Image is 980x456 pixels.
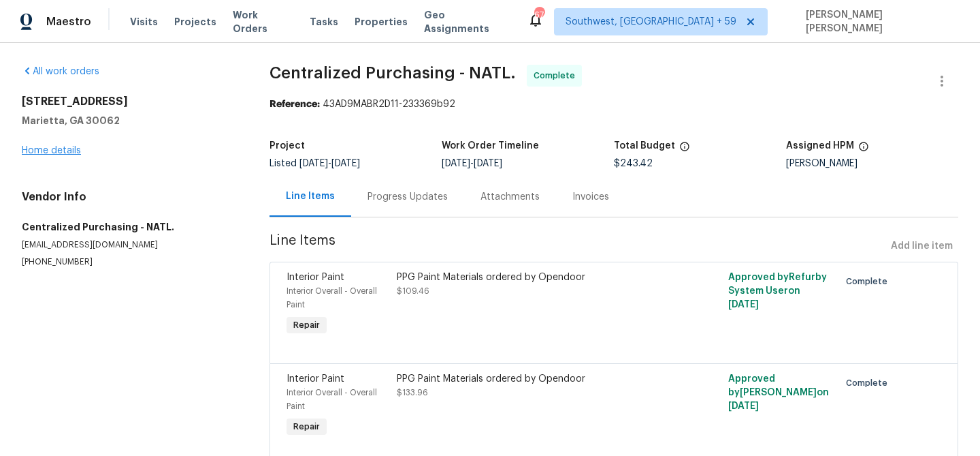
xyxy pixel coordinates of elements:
[299,159,360,168] span: -
[174,15,216,29] span: Projects
[288,318,325,332] span: Repair
[800,8,960,35] span: [PERSON_NAME] [PERSON_NAME]
[22,256,237,268] p: [PHONE_NUMBER]
[397,271,665,284] div: PPG Paint Materials ordered by Opendoor
[22,95,237,108] h2: [STREET_ADDRESS]
[288,420,325,434] span: Repair
[287,287,377,309] span: Interior Overall - Overall Paint
[572,190,609,204] div: Invoices
[331,159,360,168] span: [DATE]
[397,372,665,386] div: PPG Paint Materials ordered by Opendoor
[786,141,854,151] h5: Assigned HPM
[442,141,539,151] h5: Work Order Timeline
[299,159,328,168] span: [DATE]
[858,141,869,159] span: The hpm assigned to this work order.
[22,114,237,127] h5: Marietta, GA 30062
[534,69,581,82] span: Complete
[614,159,653,168] span: $243.42
[846,376,893,390] span: Complete
[46,15,91,29] span: Maestro
[442,159,470,168] span: [DATE]
[286,189,335,203] div: Line Items
[22,239,237,251] p: [EMAIL_ADDRESS][DOMAIN_NAME]
[233,8,293,35] span: Work Orders
[269,65,516,81] span: Centralized Purchasing - NATL.
[269,100,320,109] b: Reference:
[480,190,540,204] div: Attachments
[786,159,958,168] div: [PERSON_NAME]
[728,273,827,309] span: Approved by Refurby System User on
[269,234,885,259] span: Line Items
[679,141,690,159] span: The total cost of line items that have been proposed by Opendoor. This sum includes line items th...
[728,300,759,309] span: [DATE]
[355,15,408,29] span: Properties
[424,8,511,35] span: Geo Assignments
[22,67,99,76] a: All work orders
[442,159,502,168] span: -
[367,190,448,204] div: Progress Updates
[22,220,237,234] h5: Centralized Purchasing - NATL.
[566,15,736,29] span: Southwest, [GEOGRAPHIC_DATA] + 59
[397,287,429,295] span: $109.46
[22,190,237,204] h4: Vendor Info
[287,374,344,384] span: Interior Paint
[846,275,893,288] span: Complete
[728,401,759,411] span: [DATE]
[728,374,829,411] span: Approved by [PERSON_NAME] on
[310,17,338,27] span: Tasks
[287,389,377,410] span: Interior Overall - Overall Paint
[22,146,81,155] a: Home details
[534,8,544,22] div: 674
[397,389,428,397] span: $133.96
[614,141,675,151] h5: Total Budget
[474,159,502,168] span: [DATE]
[287,273,344,282] span: Interior Paint
[269,141,305,151] h5: Project
[269,97,958,111] div: 43AD9MABR2D11-233369b92
[130,15,158,29] span: Visits
[269,159,360,168] span: Listed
